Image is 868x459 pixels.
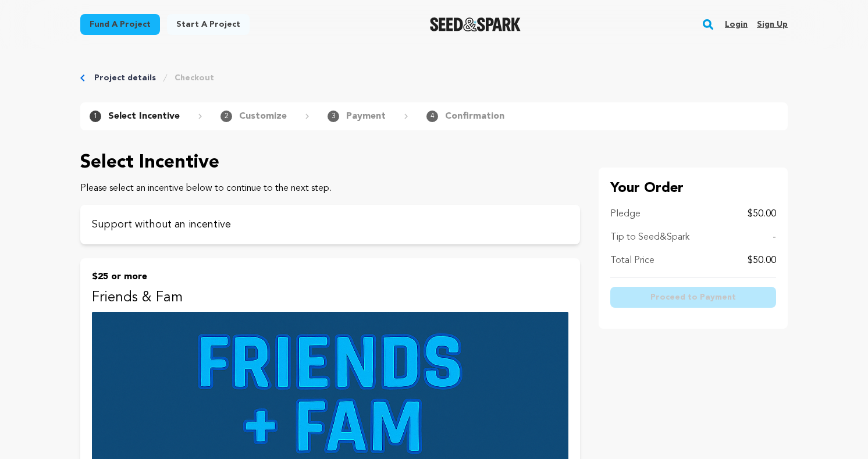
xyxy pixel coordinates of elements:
div: Breadcrumb [80,72,788,84]
a: Sign up [757,15,788,34]
p: $25 or more [92,270,568,284]
a: Checkout [175,72,214,84]
a: Seed&Spark Homepage [430,17,521,31]
p: Select Incentive [80,149,580,177]
img: Seed&Spark Logo Dark Mode [430,17,521,31]
p: Payment [346,109,386,123]
a: Project details [94,72,156,84]
p: Confirmation [445,109,504,123]
p: Customize [239,109,287,123]
p: Tip to Seed&Spark [610,230,689,244]
span: 4 [426,111,438,122]
p: Support without an incentive [92,216,568,233]
p: - [773,230,776,244]
a: Fund a project [80,14,160,35]
button: Proceed to Payment [610,287,776,308]
a: Login [725,15,748,34]
span: Proceed to Payment [650,291,736,303]
p: $50.00 [748,207,776,221]
p: Select Incentive [108,109,180,123]
p: Please select an incentive below to continue to the next step. [80,182,580,195]
span: 1 [90,111,101,122]
p: Pledge [610,207,641,221]
p: $50.00 [748,254,776,268]
span: 3 [328,111,339,122]
p: Your Order [610,179,776,198]
a: Start a project [167,14,250,35]
p: Total Price [610,254,654,268]
span: 2 [220,111,232,122]
p: Friends & Fam [92,289,568,307]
